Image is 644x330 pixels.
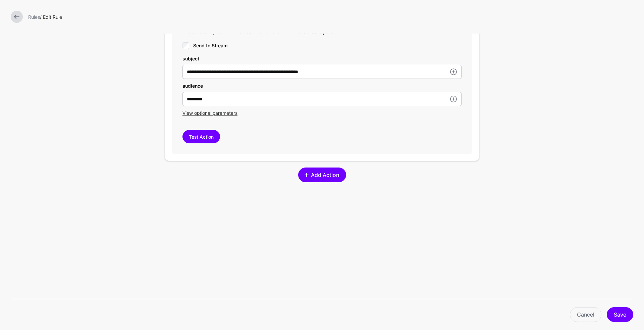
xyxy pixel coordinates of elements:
button: Save [607,307,633,322]
label: subject [182,55,199,62]
div: / Edit Rule [25,13,636,20]
span: Send to Stream [193,43,227,48]
a: Rules [28,14,40,20]
span: View optional parameters [182,110,237,116]
button: Test Action [182,130,220,143]
span: Add Action [310,171,340,179]
label: audience [182,82,203,89]
a: Cancel [570,307,601,322]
